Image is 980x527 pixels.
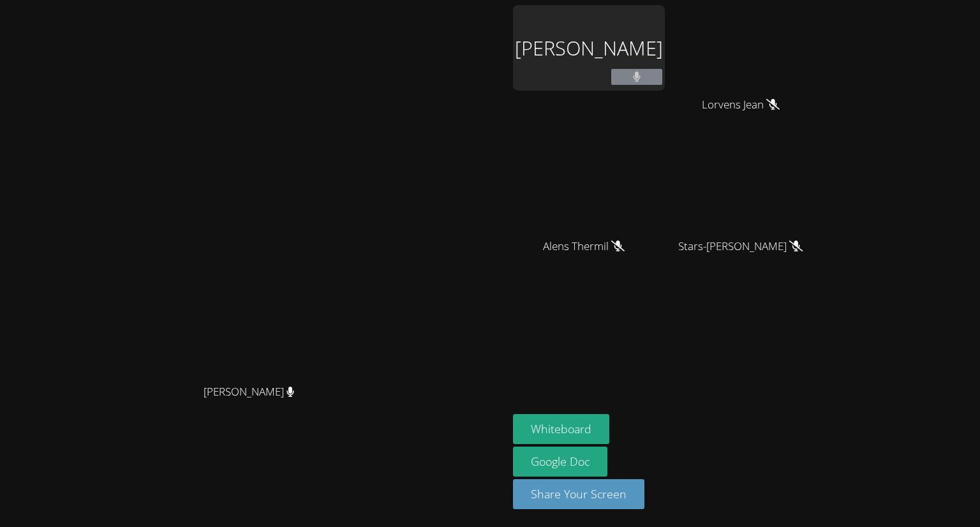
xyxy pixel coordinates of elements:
button: Share Your Screen [513,479,644,509]
button: Whiteboard [513,414,609,444]
div: [PERSON_NAME] [513,5,665,91]
span: Lorvens Jean [702,96,780,114]
span: Alens Thermil [543,237,625,256]
a: Google Doc [513,447,607,477]
span: Stars-[PERSON_NAME] [678,237,803,256]
span: [PERSON_NAME] [204,383,295,401]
